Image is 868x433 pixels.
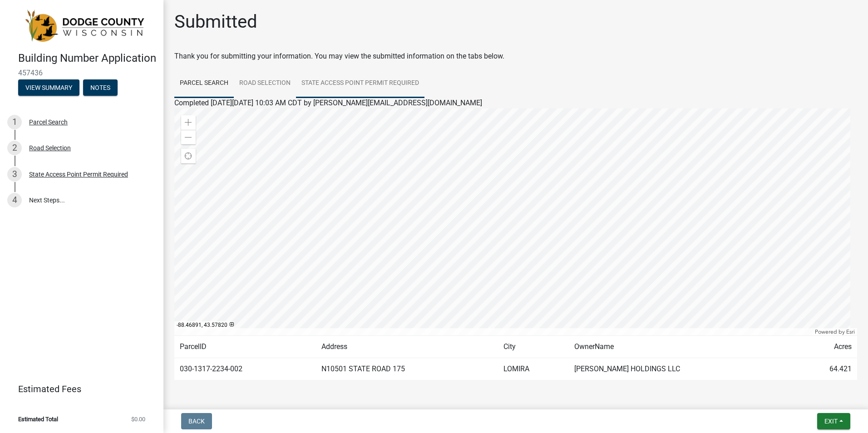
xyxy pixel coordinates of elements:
[18,79,79,96] button: View Summary
[234,69,296,98] a: Road Selection
[174,11,257,33] h1: Submitted
[181,413,212,429] button: Back
[131,416,145,422] span: $0.00
[174,69,234,98] a: Parcel Search
[29,119,68,125] div: Parcel Search
[83,84,118,92] wm-modal-confirm: Notes
[7,115,22,129] div: 1
[793,358,857,380] td: 64.421
[18,69,145,77] span: 457436
[29,145,71,151] div: Road Selection
[18,10,149,42] img: Dodge County, Wisconsin
[188,418,205,425] span: Back
[83,79,118,96] button: Notes
[181,115,196,130] div: Zoom in
[569,358,794,380] td: [PERSON_NAME] HOLDINGS LLC
[7,380,149,398] a: Estimated Fees
[181,130,196,144] div: Zoom out
[793,336,857,358] td: Acres
[7,193,22,207] div: 4
[7,141,22,155] div: 2
[18,416,58,422] span: Estimated Total
[174,336,316,358] td: ParcelID
[7,167,22,182] div: 3
[813,328,857,335] div: Powered by
[174,98,482,107] span: Completed [DATE][DATE] 10:03 AM CDT by [PERSON_NAME][EMAIL_ADDRESS][DOMAIN_NAME]
[316,358,498,380] td: N10501 STATE ROAD 175
[296,69,424,98] a: State Access Point Permit Required
[18,84,79,92] wm-modal-confirm: Summary
[569,336,794,358] td: OwnerName
[181,149,196,163] div: Find my location
[29,171,128,177] div: State Access Point Permit Required
[316,336,498,358] td: Address
[824,418,838,425] span: Exit
[18,52,156,65] h4: Building Number Application
[498,336,569,358] td: City
[174,51,857,62] div: Thank you for submitting your information. You may view the submitted information on the tabs below.
[846,329,855,335] a: Esri
[817,413,850,429] button: Exit
[174,358,316,380] td: 030-1317-2234-002
[498,358,569,380] td: LOMIRA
